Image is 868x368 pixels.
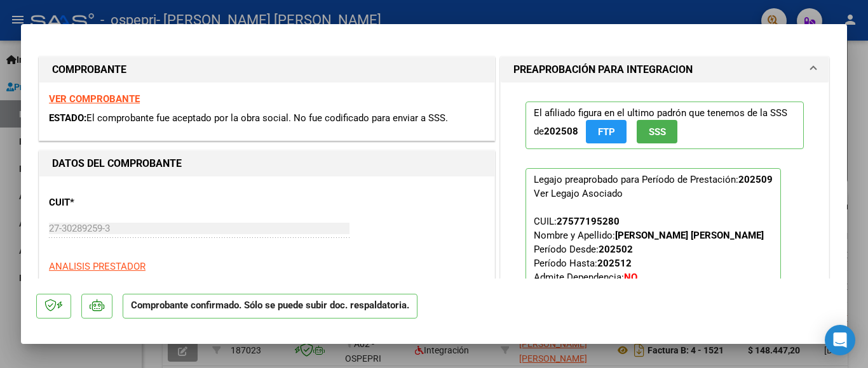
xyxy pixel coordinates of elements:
strong: NO [624,272,637,283]
span: SSS [649,126,666,138]
strong: COMPROBANTE [52,63,126,76]
div: PREAPROBACIÓN PARA INTEGRACION [501,82,829,319]
p: Legajo preaprobado para Período de Prestación: [526,168,781,290]
span: FTP [598,126,615,138]
p: Comprobante confirmado. Sólo se puede subir doc. respaldatoria. [123,294,417,319]
button: SSS [637,120,677,143]
strong: 202512 [597,258,632,269]
span: El comprobante fue aceptado por la obra social. No fue codificado para enviar a SSS. [86,112,448,124]
div: Ver Legajo Asociado [534,187,623,200]
strong: DATOS DEL COMPROBANTE [52,157,182,169]
span: ESTADO: [49,112,86,124]
button: FTP [586,120,627,143]
p: CUIT [49,195,180,210]
div: 27577195280 [557,214,620,228]
strong: 202502 [599,244,633,255]
strong: 202508 [544,126,578,137]
a: VER COMPROBANTE [49,93,140,105]
span: ANALISIS PRESTADOR [49,261,146,272]
p: El afiliado figura en el ultimo padrón que tenemos de la SSS de [526,102,804,149]
strong: [PERSON_NAME] [PERSON_NAME] [615,230,764,241]
strong: 202509 [738,174,773,185]
h1: PREAPROBACIÓN PARA INTEGRACION [513,62,693,77]
mat-expansion-panel-header: PREAPROBACIÓN PARA INTEGRACION [501,57,829,82]
span: CUIL: Nombre y Apellido: Período Desde: Período Hasta: Admite Dependencia: [534,216,764,283]
div: Open Intercom Messenger [825,325,855,355]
